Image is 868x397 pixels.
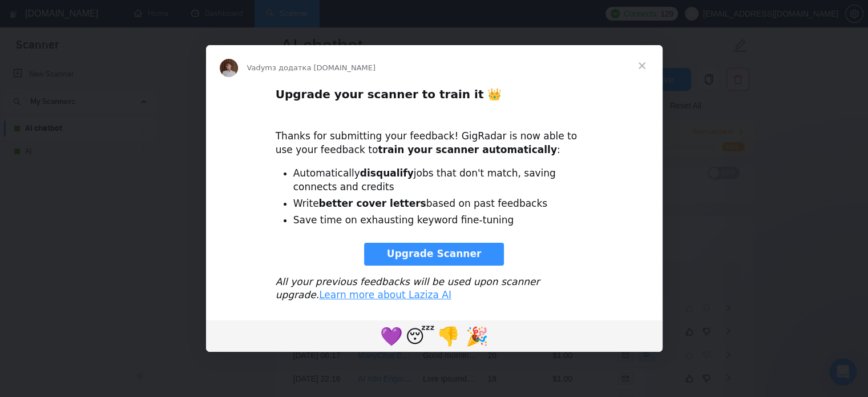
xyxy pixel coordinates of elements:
[293,167,593,194] li: Automatically jobs that don't match, saving connects and credits
[293,214,593,227] li: Save time on exhausting keyword fine-tuning
[437,326,460,347] span: 👎
[377,322,406,350] span: purple heart reaction
[364,243,504,266] a: Upgrade Scanner
[387,248,482,259] span: Upgrade Scanner
[463,322,491,350] span: tada reaction
[272,63,376,72] span: з додатка [DOMAIN_NAME]
[319,198,426,209] b: better cover letters
[406,326,435,347] span: 😴
[406,322,434,350] span: sleeping reaction
[276,276,540,301] i: All your previous feedbacks will be used upon scanner upgrade.
[360,167,414,179] b: disqualify
[293,197,593,211] li: Write based on past feedbacks
[220,59,238,77] img: Profile image for Vadym
[378,144,557,155] b: train your scanner automatically
[466,326,488,347] span: 🎉
[247,63,272,72] span: Vadym
[434,322,463,350] span: 1 reaction
[276,117,593,157] div: Thanks for submitting your feedback! GigRadar is now able to use your feedback to :
[380,326,403,347] span: 💜
[621,45,663,86] span: Закрити
[276,87,502,101] b: Upgrade your scanner to train it 👑
[319,289,451,300] a: Learn more about Laziza AI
